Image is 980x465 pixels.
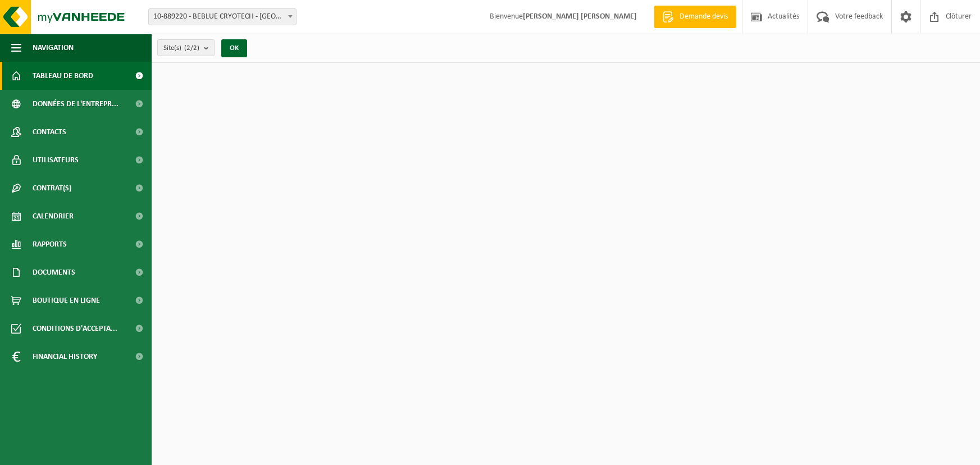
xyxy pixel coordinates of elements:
button: OK [221,39,247,57]
span: Conditions d'accepta... [33,314,117,343]
span: 10-889220 - BEBLUE CRYOTECH - LIÈGE [149,9,296,25]
span: Financial History [33,343,97,371]
span: Contrat(s) [33,174,71,202]
span: Calendrier [33,202,74,230]
span: Données de l'entrepr... [33,90,118,118]
span: Tableau de bord [33,62,93,90]
span: Documents [33,258,75,286]
count: (2/2) [184,44,199,52]
span: Navigation [33,34,74,62]
span: Rapports [33,230,67,258]
span: Demande devis [677,11,731,22]
strong: [PERSON_NAME] [PERSON_NAME] [523,12,637,21]
span: Boutique en ligne [33,286,100,314]
span: Site(s) [163,40,199,57]
span: Contacts [33,118,66,146]
span: 10-889220 - BEBLUE CRYOTECH - LIÈGE [148,8,297,25]
button: Site(s)(2/2) [157,39,215,56]
a: Demande devis [654,6,736,28]
span: Utilisateurs [33,146,79,174]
